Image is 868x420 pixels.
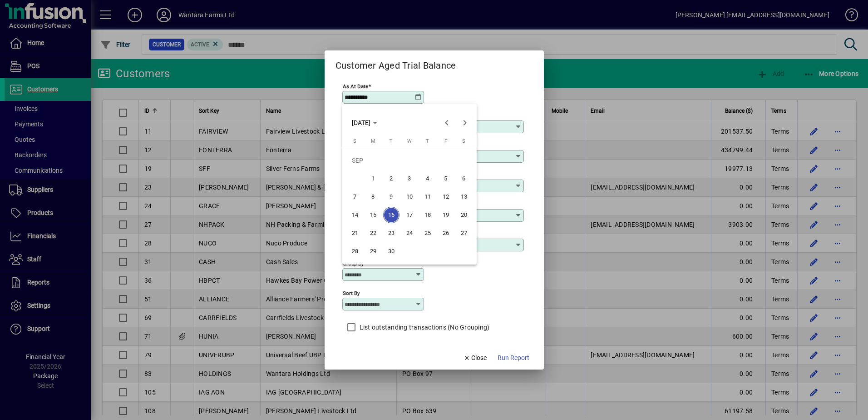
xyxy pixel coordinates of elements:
[365,170,381,187] span: 1
[347,243,363,260] span: 28
[419,170,436,187] span: 4
[347,225,363,241] span: 21
[438,170,454,187] span: 5
[438,114,456,132] button: Previous month
[347,207,363,223] span: 14
[437,188,455,206] button: Fri Sep 12 2025
[365,189,381,205] span: 8
[437,206,455,224] button: Fri Sep 19 2025
[383,243,399,260] span: 30
[352,119,370,126] span: [DATE]
[400,224,419,242] button: Wed Sep 24 2025
[346,224,364,242] button: Sun Sep 21 2025
[401,207,418,223] span: 17
[400,206,419,224] button: Wed Sep 17 2025
[365,225,381,241] span: 22
[407,138,412,144] span: W
[437,170,455,188] button: Fri Sep 05 2025
[455,170,473,188] button: Sat Sep 06 2025
[401,225,418,241] span: 24
[348,115,381,131] button: Choose month and year
[365,243,381,260] span: 29
[456,170,472,187] span: 6
[455,224,473,242] button: Sat Sep 27 2025
[455,188,473,206] button: Sat Sep 13 2025
[419,206,437,224] button: Thu Sep 18 2025
[347,189,363,205] span: 7
[346,242,364,260] button: Sun Sep 28 2025
[382,170,400,188] button: Tue Sep 02 2025
[426,138,429,144] span: T
[400,188,419,206] button: Wed Sep 10 2025
[390,138,393,144] span: T
[401,189,418,205] span: 10
[364,170,382,188] button: Mon Sep 01 2025
[383,207,399,223] span: 16
[456,225,472,241] span: 27
[382,188,400,206] button: Tue Sep 09 2025
[438,207,454,223] span: 19
[383,170,399,187] span: 2
[437,224,455,242] button: Fri Sep 26 2025
[364,224,382,242] button: Mon Sep 22 2025
[383,189,399,205] span: 9
[419,224,437,242] button: Thu Sep 25 2025
[419,207,436,223] span: 18
[371,138,375,144] span: M
[455,206,473,224] button: Sat Sep 20 2025
[419,170,437,188] button: Thu Sep 04 2025
[346,206,364,224] button: Sun Sep 14 2025
[419,189,436,205] span: 11
[364,188,382,206] button: Mon Sep 08 2025
[438,225,454,241] span: 26
[382,206,400,224] button: Tue Sep 16 2025
[382,224,400,242] button: Tue Sep 23 2025
[364,242,382,260] button: Mon Sep 29 2025
[462,138,465,144] span: S
[456,207,472,223] span: 20
[353,138,356,144] span: S
[400,170,419,188] button: Wed Sep 03 2025
[364,206,382,224] button: Mon Sep 15 2025
[383,225,399,241] span: 23
[419,225,436,241] span: 25
[401,170,418,187] span: 3
[365,207,381,223] span: 15
[456,114,474,132] button: Next month
[346,188,364,206] button: Sun Sep 07 2025
[382,242,400,260] button: Tue Sep 30 2025
[419,188,437,206] button: Thu Sep 11 2025
[346,151,473,170] td: SEP
[444,138,447,144] span: F
[438,189,454,205] span: 12
[456,189,472,205] span: 13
